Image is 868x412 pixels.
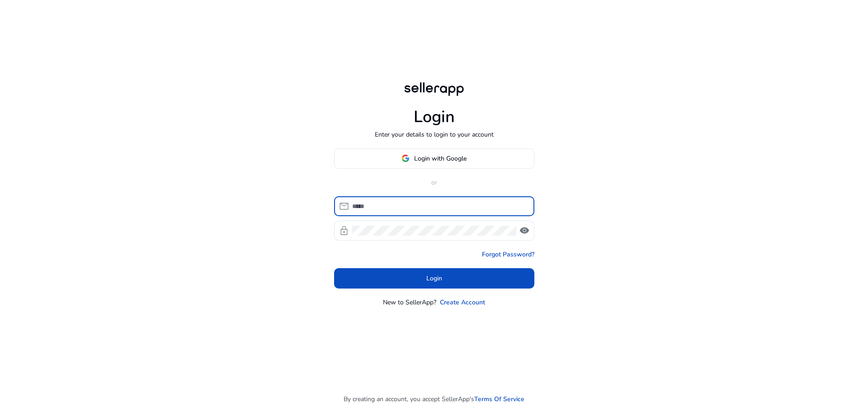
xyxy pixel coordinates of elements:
[440,298,485,307] a: Create Account
[375,130,494,139] p: Enter your details to login to your account
[414,107,455,127] h1: Login
[519,225,530,236] span: visibility
[334,178,534,187] p: or
[482,250,534,259] a: Forgot Password?
[474,394,524,404] a: Terms Of Service
[334,268,534,289] button: Login
[383,298,436,307] p: New to SellerApp?
[339,201,349,212] span: mail
[414,154,467,163] span: Login with Google
[339,225,349,236] span: lock
[401,154,410,162] img: google-logo.svg
[426,274,442,283] span: Login
[334,148,534,169] button: Login with Google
